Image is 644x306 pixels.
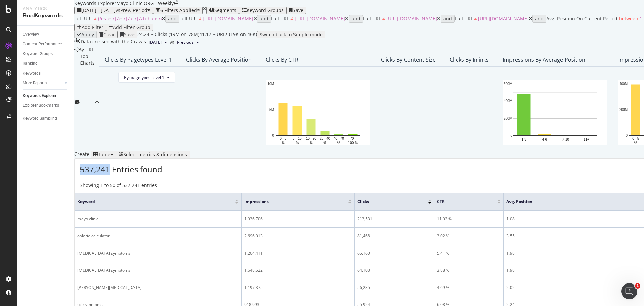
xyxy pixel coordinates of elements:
div: and [352,16,360,21]
div: and [168,16,177,21]
div: Top Charts [80,53,95,151]
div: Add Filter Group [113,25,150,30]
div: Keywords [23,70,41,77]
button: [DATE] [146,38,170,46]
span: Avg. Position On Current Period [546,15,618,22]
text: 11+ [584,138,589,141]
a: Keywords [23,70,69,77]
span: Segments [214,7,236,13]
span: (/es-es/|/es/|/ar/|/zh-hans/) [98,15,162,22]
span: By URL [78,46,94,53]
div: 3.88 % [437,267,501,273]
button: Table [91,151,116,158]
div: Save [124,32,135,37]
text: 5M [269,108,274,112]
span: [URL][DOMAIN_NAME] [294,15,345,22]
div: 11.02 % [437,216,501,222]
a: Keyword Groups [23,50,69,57]
div: A chart. [503,80,607,145]
text: 10 - 20 [306,137,317,140]
div: and [535,16,544,21]
span: vs Prev. Period [116,7,147,13]
button: Switch back to Simple mode [257,31,325,38]
svg: A chart. [266,80,370,145]
div: [MEDICAL_DATA] symptoms [77,267,238,273]
div: Switch back to Simple mode [260,32,323,37]
div: Analytics [23,5,69,12]
span: [DATE] - [DATE] [81,7,116,13]
div: 1,648,522 [244,267,352,273]
div: 65,160 [357,250,431,256]
text: 400M [619,82,628,86]
text: % [323,141,326,145]
text: % [634,141,637,145]
text: 0 [272,134,274,137]
span: ≠ [94,15,97,22]
div: 1,936,706 [244,216,352,222]
div: Overview [23,31,39,38]
button: and [257,15,271,23]
div: mayo clinic [77,216,238,222]
button: Add Filter Group [106,24,153,31]
div: 6 Filters Applied [160,8,197,13]
div: Clicks By pagetypes Level 1 [105,56,172,63]
a: More Reports [23,80,63,87]
span: 2025 Jun. 3rd [149,39,162,45]
div: Apply [81,32,94,37]
div: 1,204,411 [244,250,352,256]
div: Keyword Groups [247,8,284,13]
text: 200M [504,117,512,120]
div: 81,468 [357,233,431,239]
div: 64,103 [357,267,431,273]
a: Keyword Sampling [23,115,69,122]
span: Full URL [74,15,93,22]
div: 24.24 % Clicks ( 19M on 78M ) [137,31,199,38]
span: [URL][DOMAIN_NAME] [203,15,253,22]
text: 0 - 5 [280,137,286,140]
div: RealKeywords [23,12,69,20]
button: 6 Filters Applied [153,7,203,14]
span: Clicks [357,199,418,205]
button: and [165,15,179,23]
div: Clear [103,32,115,37]
text: 7-10 [562,138,569,141]
div: More Reports [23,80,47,87]
div: 56,235 [357,285,431,291]
div: Content Performance [23,41,62,48]
text: 10M [268,82,274,86]
div: Select metrics & dimensions [123,152,187,157]
div: and [260,16,268,21]
div: Clicks By Content Size [381,56,436,63]
button: Segments [206,7,239,14]
button: and [349,15,363,23]
span: between [619,15,638,22]
div: Keywords Explorer [23,92,56,99]
button: Apply [74,31,97,38]
span: ≠ [474,15,477,22]
a: Ranking [23,60,69,67]
button: Keyword Groups [239,7,286,14]
text: 70 - [350,137,356,140]
div: and [443,16,452,21]
span: 1 [635,283,640,289]
button: and [441,15,455,23]
span: Full URL [455,15,473,22]
div: [MEDICAL_DATA] symptoms [77,250,238,256]
text: 0 - 5 [632,137,639,140]
div: 1,197,375 [244,285,352,291]
div: Showing 1 to 50 of 537,241 entries [80,182,157,189]
text: % [296,141,299,145]
a: Overview [23,31,69,38]
button: Save [286,7,306,14]
div: Create [74,151,116,158]
div: times [203,7,206,11]
div: legacy label [74,46,94,53]
div: [PERSON_NAME][MEDICAL_DATA] [77,285,238,291]
iframe: Intercom live chat [621,283,637,299]
div: Table [98,152,110,157]
div: Keyword Groups [23,50,53,57]
button: [DATE] - [DATE]vsPrev. Period [74,7,153,14]
button: Save [118,31,137,38]
span: [URL][DOMAIN_NAME] [478,15,529,22]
